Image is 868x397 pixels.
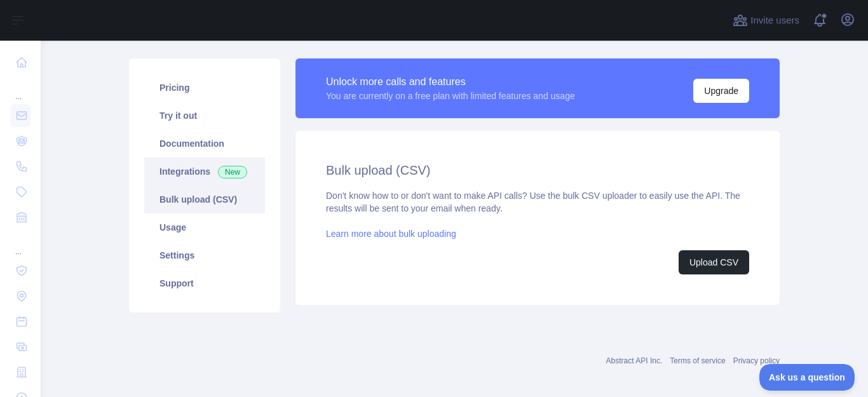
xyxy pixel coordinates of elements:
a: Terms of service [670,356,725,365]
a: Bulk upload (CSV) [144,185,265,213]
button: Upload CSV [679,250,749,274]
a: Learn more about bulk uploading [326,229,456,239]
a: Integrations New [144,158,265,185]
a: Documentation [144,130,265,158]
span: New [218,166,247,178]
a: Pricing [144,74,265,102]
iframe: Toggle Customer Support [759,364,855,391]
a: Try it out [144,102,265,130]
div: ... [10,231,31,257]
span: Invite users [750,13,799,28]
a: Support [144,269,265,297]
a: Usage [144,213,265,241]
button: Invite users [730,10,802,30]
div: You are currently on a free plan with limited features and usage [326,90,575,102]
button: Upgrade [693,79,749,103]
div: Don't know how to or don't want to make API calls? Use the bulk CSV uploader to easily use the AP... [326,189,749,274]
div: Unlock more calls and features [326,74,575,90]
div: ... [10,76,31,102]
a: Settings [144,241,265,269]
a: Privacy policy [733,356,780,365]
h2: Bulk upload (CSV) [326,161,749,179]
a: Abstract API Inc. [606,356,663,365]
